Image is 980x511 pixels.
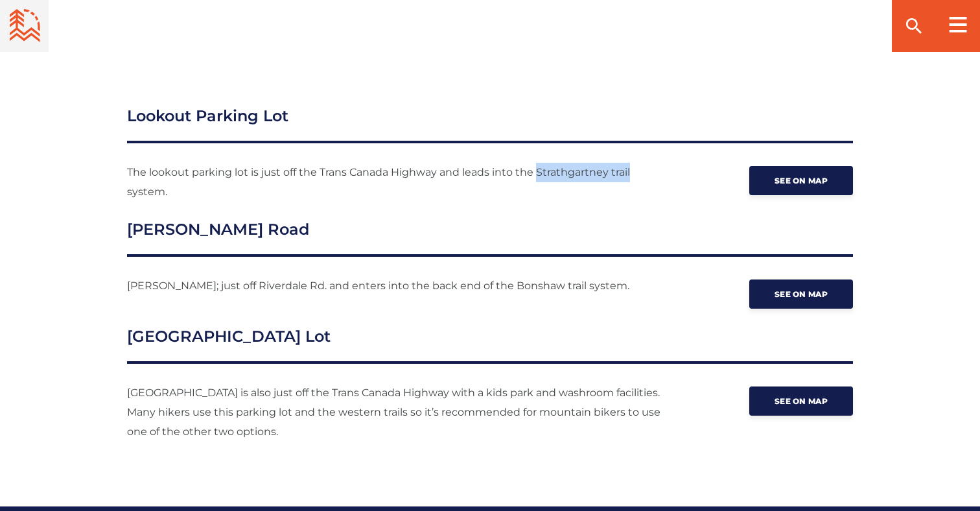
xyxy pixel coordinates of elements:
ion-icon: search [904,16,924,36]
a: See on map [749,386,853,416]
h3: [PERSON_NAME] Road [127,218,853,257]
a: See on map [749,279,853,309]
h3: Lookout Parking Lot [127,104,853,143]
p: The lookout parking lot is just off the Trans Canada Highway and leads into the Strathgartney tra... [127,163,665,202]
p: [GEOGRAPHIC_DATA] is also just off the Trans Canada Highway with a kids park and washroom facilit... [127,383,665,442]
p: [PERSON_NAME]; just off Riverdale Rd. and enters into the back end of the Bonshaw trail system. [127,276,665,296]
a: See on map [749,166,853,195]
span: See on map [775,176,828,185]
h3: [GEOGRAPHIC_DATA] Lot [127,325,853,364]
span: See on map [775,289,828,299]
span: See on map [775,396,828,406]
